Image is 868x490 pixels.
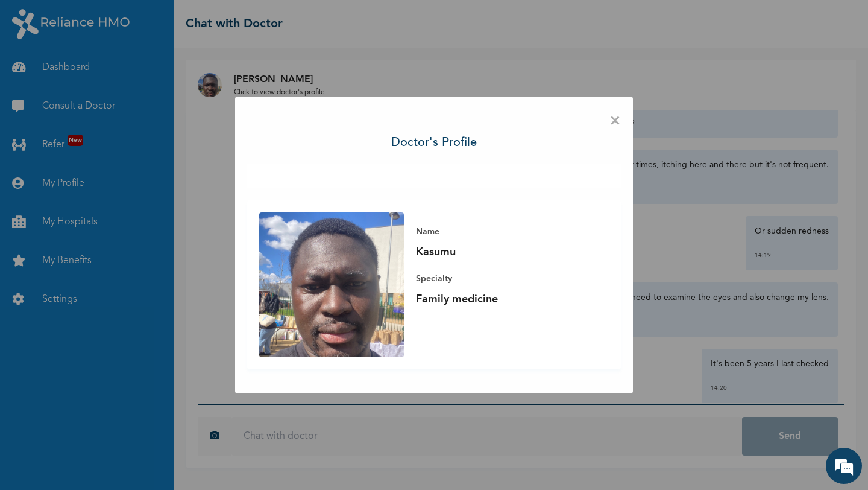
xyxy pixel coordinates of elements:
[22,60,49,91] img: d_794563401_company_1708531726252_794563401
[63,68,203,83] div: Chat with us now
[416,224,585,239] p: Name
[609,109,621,134] span: ×
[416,245,585,259] p: Kasumu
[70,171,166,293] span: We're online!
[416,272,585,286] p: Specialty
[6,367,230,409] textarea: Type your message and hit 'Enter'
[118,409,230,447] div: FAQs
[391,134,477,152] h3: Doctor's profile
[6,430,118,439] span: Conversation
[259,212,404,357] img: Kasumu
[416,292,585,307] p: Family medicine
[198,6,227,35] div: Minimize live chat window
